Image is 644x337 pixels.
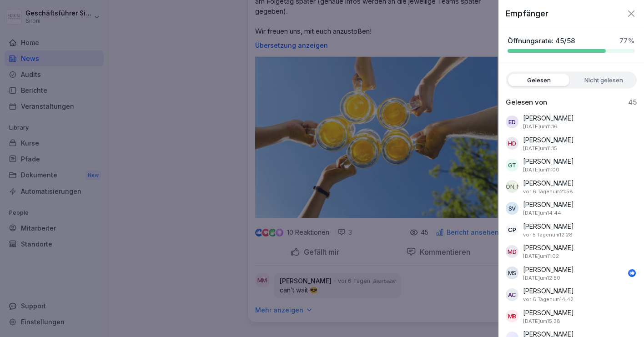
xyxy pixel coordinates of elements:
p: 4. August 2025 um 15:38 [523,317,560,325]
label: Nicht gelesen [573,74,634,86]
div: MS [506,267,518,279]
p: 45 [628,98,637,107]
p: 6. August 2025 um 14:42 [523,296,574,303]
div: MD [506,245,518,258]
p: [PERSON_NAME] [523,308,574,317]
p: [PERSON_NAME] [523,265,574,274]
div: CP [506,223,518,236]
p: 4. August 2025 um 11:16 [523,123,558,131]
div: AC [506,288,518,301]
label: Gelesen [508,74,569,86]
p: 6. August 2025 um 21:58 [523,188,573,196]
p: Gelesen von [506,98,547,107]
p: [PERSON_NAME] [523,178,574,188]
p: Öffnungsrate: 45/58 [508,36,575,45]
div: MB [506,310,518,322]
p: 4. August 2025 um 12:50 [523,274,560,282]
div: HD [506,137,518,150]
p: 4. August 2025 um 11:15 [523,145,557,152]
p: 4. August 2025 um 11:02 [523,252,559,260]
p: 4. August 2025 um 14:44 [523,209,561,217]
p: 4. August 2025 um 11:00 [523,166,559,174]
p: 77 % [619,36,635,45]
div: ED [506,116,518,128]
p: [PERSON_NAME] [523,243,574,252]
p: Empfänger [506,7,548,20]
p: [PERSON_NAME] [523,221,574,231]
p: 7. August 2025 um 12:28 [523,231,573,239]
p: [PERSON_NAME] [523,135,574,145]
p: [PERSON_NAME] [523,286,574,296]
div: GT [506,159,518,171]
div: [PERSON_NAME] [506,180,518,193]
img: like [629,269,636,277]
p: [PERSON_NAME] [523,113,574,123]
div: SV [506,202,518,215]
p: [PERSON_NAME] [523,200,574,209]
p: [PERSON_NAME] [523,156,574,166]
